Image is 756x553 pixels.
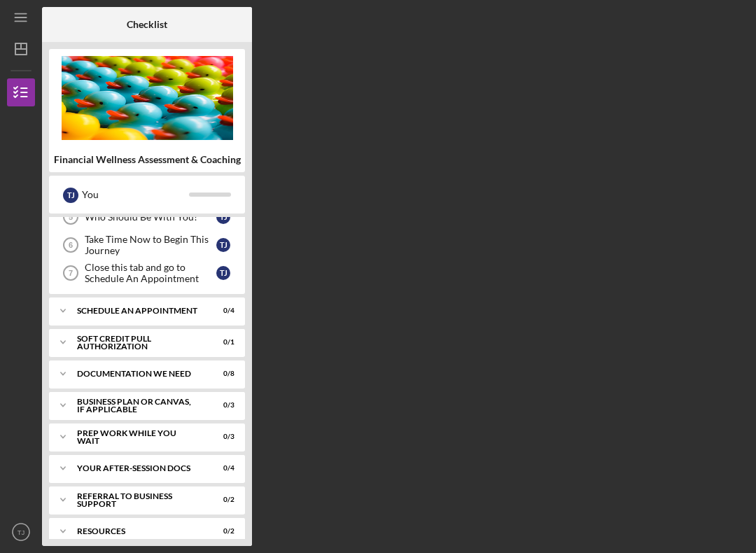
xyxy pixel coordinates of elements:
div: You [82,183,189,206]
b: Financial Wellness Assessment & Coaching [54,154,241,165]
div: Your After-Session Docs [77,464,199,472]
a: 7Close this tab and go to Schedule An AppointmentTJ [56,259,238,287]
div: 0 / 2 [209,496,234,504]
div: 0 / 1 [209,338,234,346]
div: 0 / 3 [209,433,234,441]
div: Take Time Now to Begin This Journey [85,234,216,256]
text: TJ [17,528,25,536]
div: T J [216,238,230,252]
div: 0 / 2 [209,527,234,535]
div: 0 / 4 [209,464,234,472]
tspan: 5 [69,213,73,221]
button: TJ [7,518,35,546]
div: Soft Credit Pull Authorization [77,335,199,351]
div: 0 / 8 [209,370,234,378]
tspan: 6 [69,241,73,249]
div: Who Should Be With You? [85,211,216,223]
div: Referral to Business Support [77,492,199,508]
b: Checklist [127,19,167,30]
div: T J [216,266,230,280]
div: 0 / 3 [209,401,234,409]
div: Close this tab and go to Schedule An Appointment [85,262,216,284]
div: 0 / 4 [209,307,234,315]
div: T J [216,210,230,224]
div: T J [63,188,78,203]
a: 5Who Should Be With You?TJ [56,203,238,231]
div: Schedule An Appointment [77,307,199,315]
img: Product logo [49,56,245,140]
div: Documentation We Need [77,370,199,378]
a: 6Take Time Now to Begin This JourneyTJ [56,231,238,259]
div: Resources [77,527,199,535]
div: Business Plan or Canvas, if applicable [77,398,199,414]
tspan: 7 [69,269,73,277]
div: Prep Work While You Wait [77,429,199,445]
